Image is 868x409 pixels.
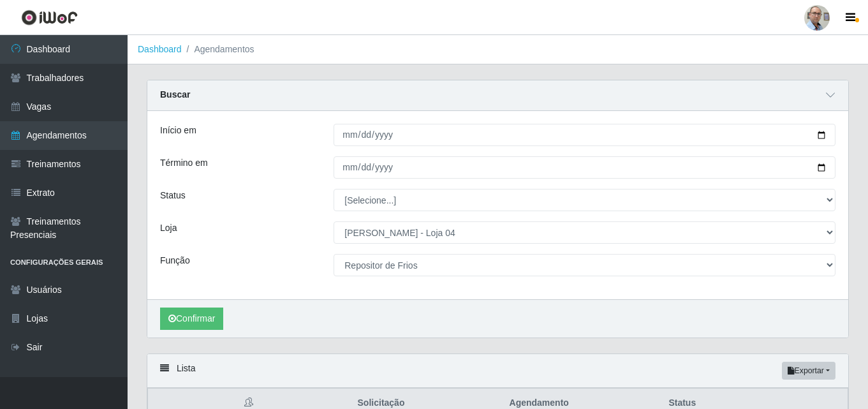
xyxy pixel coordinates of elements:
[128,35,868,64] nav: breadcrumb
[21,10,78,26] img: CoreUI Logo
[160,156,208,170] label: Término em
[147,354,848,388] div: Lista
[160,89,190,100] strong: Buscar
[182,43,254,56] li: Agendamentos
[160,221,177,235] label: Loja
[160,189,186,202] label: Status
[160,254,190,267] label: Função
[138,44,182,54] a: Dashboard
[160,308,223,330] button: Confirmar
[782,362,835,380] button: Exportar
[334,156,835,179] input: 00/00/0000
[334,124,835,146] input: 00/00/0000
[160,124,196,137] label: Início em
